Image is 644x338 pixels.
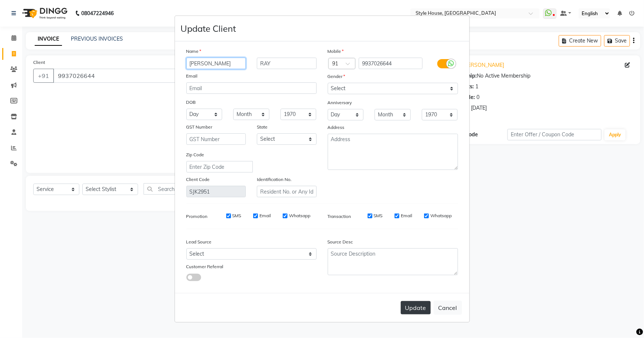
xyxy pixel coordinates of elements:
input: Enter Zip Code [186,161,253,173]
label: Lead Source [186,239,212,245]
label: Client Code [186,176,210,183]
label: Whatsapp [430,212,452,219]
input: Email [186,82,317,94]
label: Anniversary [328,99,352,106]
label: State [257,124,268,130]
input: Resident No. or Any Id [257,186,317,197]
h4: Update Client [181,22,236,35]
button: Cancel [434,301,462,315]
label: Mobile [328,48,344,55]
label: SMS [233,212,241,219]
label: DOB [186,99,196,106]
button: Update [401,301,431,314]
label: GST Number [186,124,213,130]
label: Whatsapp [289,212,310,219]
label: Email [186,73,198,79]
label: SMS [374,212,383,219]
label: Name [186,48,202,55]
label: Email [259,212,271,219]
label: Zip Code [186,151,204,158]
label: Email [401,212,412,219]
label: Promotion [186,213,208,220]
label: Customer Referral [186,263,224,270]
input: Client Code [186,186,246,197]
input: Mobile [359,58,423,69]
input: Last Name [257,58,317,69]
label: Transaction [328,213,351,220]
input: First Name [186,58,246,69]
input: GST Number [186,133,246,145]
label: Source Desc [328,239,353,245]
label: Gender [328,73,345,80]
label: Identification No. [257,176,292,183]
label: Address [328,124,345,131]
